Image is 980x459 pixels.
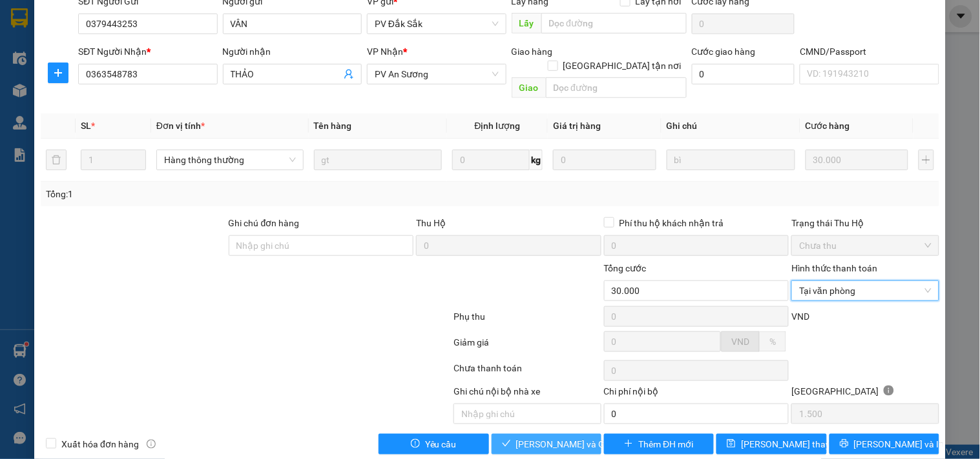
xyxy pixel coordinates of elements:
[741,437,844,451] span: [PERSON_NAME] thay đổi
[799,236,931,255] span: Chưa thu
[854,437,944,451] span: [PERSON_NAME] và In
[546,77,687,98] input: Dọc đường
[411,439,420,449] span: exclamation-circle
[454,404,601,424] input: Nhập ghi chú
[48,63,68,83] button: plus
[604,434,714,454] button: plusThêm ĐH mới
[791,263,877,273] label: Hình thức thanh toán
[692,64,795,84] input: Cước giao hàng
[344,69,354,79] span: user-add
[379,434,488,454] button: exclamation-circleYêu cầu
[604,384,789,404] div: Chi phí nội bộ
[716,434,826,454] button: save[PERSON_NAME] thay đổi
[375,14,498,34] span: PV Đắk Sắk
[81,121,91,131] span: SL
[492,434,601,454] button: check[PERSON_NAME] và Giao hàng
[452,309,602,332] div: Phụ thu
[553,150,656,170] input: 0
[919,150,934,170] button: plus
[624,439,633,449] span: plus
[78,44,217,59] div: SĐT Người Nhận
[164,150,296,170] span: Hàng thông thường
[512,13,541,34] span: Lấy
[375,64,498,84] span: PV An Sương
[829,434,939,454] button: printer[PERSON_NAME] và In
[541,13,687,34] input: Dọc đường
[791,216,939,230] div: Trạng thái Thu Hộ
[229,218,300,228] label: Ghi chú đơn hàng
[692,46,756,57] label: Cước giao hàng
[558,59,687,73] span: [GEOGRAPHIC_DATA] tận nơi
[46,150,67,170] button: delete
[791,311,809,322] span: VND
[147,440,156,449] span: info-circle
[156,121,205,131] span: Đơn vị tính
[516,437,640,451] span: [PERSON_NAME] và Giao hàng
[667,150,795,170] input: Ghi Chú
[56,437,144,451] span: Xuất hóa đơn hàng
[314,121,352,131] span: Tên hàng
[769,337,776,347] span: %
[46,187,379,201] div: Tổng: 1
[454,384,601,404] div: Ghi chú nội bộ nhà xe
[662,113,800,139] th: Ghi chú
[800,44,939,59] div: CMND/Passport
[731,337,749,347] span: VND
[884,386,894,396] span: info-circle
[512,77,546,98] span: Giao
[840,439,849,449] span: printer
[48,68,68,78] span: plus
[502,439,511,449] span: check
[452,335,602,358] div: Giảm giá
[229,235,414,256] input: Ghi chú đơn hàng
[314,150,443,170] input: VD: Bàn, Ghế
[692,14,795,34] input: Cước lấy hàng
[638,437,693,451] span: Thêm ĐH mới
[614,216,729,230] span: Phí thu hộ khách nhận trả
[806,150,909,170] input: 0
[806,121,850,131] span: Cước hàng
[512,46,553,57] span: Giao hàng
[791,384,939,404] div: [GEOGRAPHIC_DATA]
[530,150,543,170] span: kg
[367,46,403,57] span: VP Nhận
[223,44,362,59] div: Người nhận
[799,281,931,300] span: Tại văn phòng
[553,121,601,131] span: Giá trị hàng
[727,439,736,449] span: save
[452,361,602,384] div: Chưa thanh toán
[416,218,446,228] span: Thu Hộ
[604,263,647,273] span: Tổng cước
[425,437,457,451] span: Yêu cầu
[475,121,521,131] span: Định lượng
